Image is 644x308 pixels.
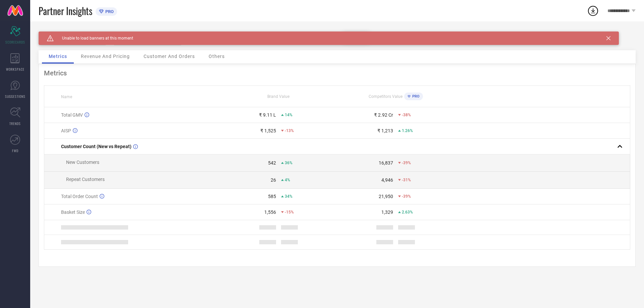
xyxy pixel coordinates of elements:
[587,5,599,17] div: Open download list
[61,194,98,199] span: Total Order Count
[285,210,294,214] span: -15%
[12,148,18,153] span: FWD
[259,112,276,118] div: ₹ 9.11 L
[285,161,292,165] span: 36%
[9,121,21,126] span: TRENDS
[54,36,133,41] span: Unable to load banners at this moment
[267,94,289,99] span: Brand Value
[268,160,276,166] div: 542
[61,209,85,215] span: Basket Size
[66,177,105,182] span: Repeat Customers
[66,160,99,165] span: New Customers
[402,161,411,165] span: -39%
[5,94,25,99] span: SUGGESTIONS
[402,210,413,214] span: 2.63%
[381,209,393,215] div: 1,329
[369,94,402,99] span: Competitors Value
[39,4,92,18] span: Partner Insights
[268,194,276,199] div: 585
[285,178,290,182] span: 4%
[144,54,195,59] span: Customer And Orders
[260,128,276,133] div: ₹ 1,525
[402,178,411,182] span: -31%
[381,177,393,183] div: 4,946
[271,177,276,183] div: 26
[411,94,420,99] span: PRO
[49,54,67,59] span: Metrics
[81,54,130,59] span: Revenue And Pricing
[402,194,411,199] span: -39%
[61,144,131,149] span: Customer Count (New vs Repeat)
[61,95,72,99] span: Name
[61,112,83,118] span: Total GMV
[61,128,71,133] span: AISP
[402,128,413,133] span: 1.26%
[379,160,393,166] div: 16,837
[377,128,393,133] div: ₹ 1,213
[5,40,25,45] span: SCORECARDS
[6,67,24,72] span: WORKSPACE
[39,32,106,36] div: Brand
[285,113,292,117] span: 14%
[44,69,630,77] div: Metrics
[285,194,292,199] span: 34%
[209,54,225,59] span: Others
[264,209,276,215] div: 1,556
[379,194,393,199] div: 21,950
[402,113,411,117] span: -38%
[374,112,393,118] div: ₹ 2.92 Cr
[104,9,114,14] span: PRO
[285,128,294,133] span: -13%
